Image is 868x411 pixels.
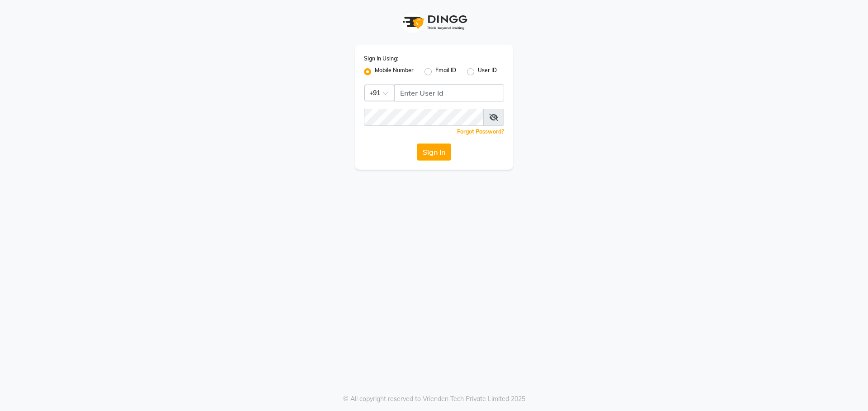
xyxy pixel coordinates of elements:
img: logo1.svg [398,9,470,36]
label: Email ID [435,66,456,77]
a: Forgot Password? [457,128,504,135]
input: Username [364,109,484,126]
button: Sign In [417,143,451,161]
label: Mobile Number [375,66,414,77]
input: Username [394,84,504,102]
label: Sign In Using: [364,55,398,63]
label: User ID [478,66,497,77]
